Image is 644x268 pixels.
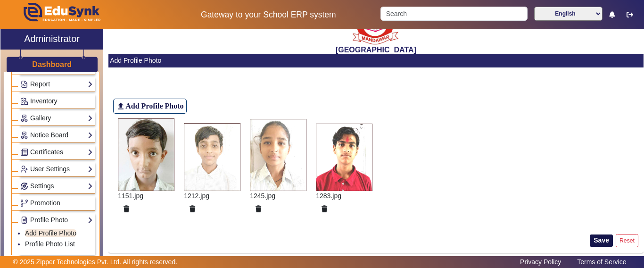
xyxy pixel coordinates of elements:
[21,98,28,105] img: Inventory.png
[572,256,631,268] a: Terms of Service
[316,191,372,201] div: 1283.jpg
[30,97,58,105] span: Inventory
[0,29,103,50] a: Administrator
[13,257,178,267] p: © 2025 Zipper Technologies Pvt. Ltd. All rights reserved.
[116,101,125,111] mat-icon: file_upload
[25,240,75,248] a: Profile Photo List
[125,101,183,110] h6: Add Profile Photo
[32,59,72,69] a: Dashboard
[590,234,613,247] button: Save
[25,229,76,237] a: Add Profile Photo
[250,119,306,192] img: 7e010fb1-1cea-4704-8c25-b6b9068bfb3d
[108,54,644,67] mat-card-header: Add Profile Photo
[30,199,60,207] span: Promotion
[166,10,371,20] h5: Gateway to your School ERP system
[118,191,174,201] div: 1151.jpg
[108,45,644,54] h2: [GEOGRAPHIC_DATA]
[515,256,566,268] a: Privacy Policy
[184,191,240,201] div: 1212.jpg
[20,198,93,209] a: Promotion
[24,33,80,44] h2: Administrator
[118,118,174,192] img: d04cbab2-d1cf-4898-84e9-506303a0ca0b
[250,191,306,201] div: 1245.jpg
[32,60,72,69] h3: Dashboard
[380,7,527,21] input: Search
[20,96,93,107] a: Inventory
[184,123,240,191] img: 0f2f9339-14e1-4a68-a23f-8553346659cf
[316,124,372,192] img: eb638234-f8bd-4351-b798-39418a878a5e
[21,200,28,207] img: Branchoperations.png
[616,234,638,247] button: Reset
